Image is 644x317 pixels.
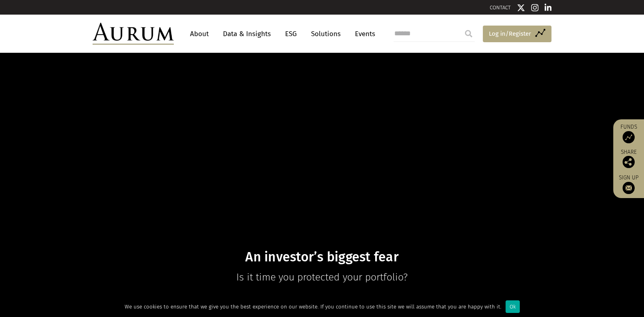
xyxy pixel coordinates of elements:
img: Twitter icon [517,4,525,12]
span: Log in/Register [489,29,531,39]
img: Sign up to our newsletter [622,182,635,194]
img: Instagram icon [531,4,538,12]
a: About [186,26,213,41]
a: ESG [281,26,301,41]
a: Sign up [617,174,640,194]
img: Share this post [622,156,635,168]
a: CONTACT [490,4,511,11]
p: Is it time you protected your portfolio? [165,269,479,285]
div: Ok [506,300,520,313]
a: Solutions [307,26,345,41]
a: Data & Insights [219,26,275,41]
h1: An investor’s biggest fear [165,249,479,265]
img: Access Funds [622,131,635,143]
a: Funds [617,123,640,143]
input: Submit [460,26,477,42]
img: Linkedin icon [545,4,552,12]
div: Share [617,149,640,168]
a: Log in/Register [483,26,551,43]
a: Events [351,26,375,41]
img: Aurum [93,23,174,45]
